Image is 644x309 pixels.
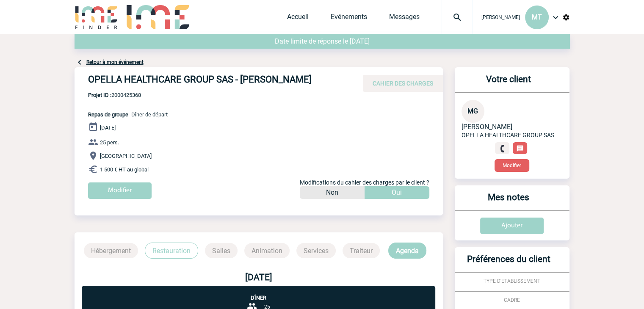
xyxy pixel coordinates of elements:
[326,186,338,199] p: Non
[532,13,542,21] span: MT
[458,74,559,92] h3: Votre client
[504,297,520,303] span: CADRE
[516,145,524,152] img: chat-24-px-w.png
[462,132,554,138] span: OPELLA HEALTHCARE GROUP SAS
[389,13,420,25] a: Messages
[100,124,116,131] span: [DATE]
[75,5,119,29] img: IME-Finder
[495,159,529,172] button: Modifier
[458,254,559,272] h3: Préférences du client
[458,192,559,210] h3: Mes notes
[392,186,402,199] p: Oui
[245,272,272,282] b: [DATE]
[296,243,336,258] p: Services
[498,145,506,152] img: fixe.png
[88,111,128,118] span: Repas de groupe
[88,74,342,88] h4: OPELLA HEALTHCARE GROUP SAS - [PERSON_NAME]
[86,59,144,65] a: Retour à mon événement
[481,14,520,20] span: [PERSON_NAME]
[145,243,198,259] p: Restauration
[88,92,168,98] span: 2000425368
[331,13,367,25] a: Evénements
[373,80,433,87] span: CAHIER DES CHARGES
[480,218,544,234] input: Ajouter
[100,153,152,159] span: [GEOGRAPHIC_DATA]
[275,37,370,45] span: Date limite de réponse le [DATE]
[467,107,478,115] span: MG
[462,123,512,131] span: [PERSON_NAME]
[300,179,429,186] span: Modifications du cahier des charges par le client ?
[484,278,540,284] span: TYPE D'ETABLISSEMENT
[88,182,152,199] input: Modifier
[287,13,309,25] a: Accueil
[100,139,119,146] span: 25 pers.
[88,92,111,98] b: Projet ID :
[100,166,149,173] span: 1 500 € HT au global
[84,243,138,258] p: Hébergement
[82,286,435,301] p: Dîner
[388,243,426,259] p: Agenda
[88,111,168,118] span: - Dîner de départ
[205,243,238,258] p: Salles
[244,243,290,258] p: Animation
[343,243,380,258] p: Traiteur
